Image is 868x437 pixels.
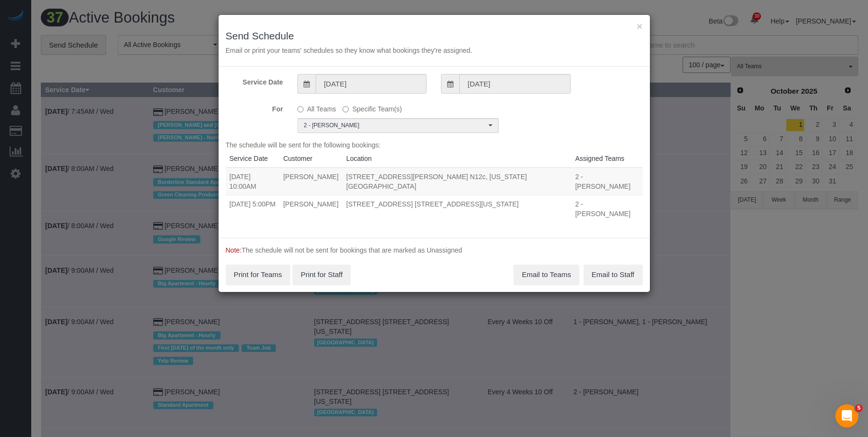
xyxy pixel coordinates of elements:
[636,21,642,31] button: ×
[293,265,351,285] button: Print for Staff
[342,195,572,222] td: [STREET_ADDRESS] [STREET_ADDRESS][US_STATE]
[342,106,349,112] input: Specific Team(s)
[226,30,643,41] h3: Send Schedule
[835,404,858,427] iframe: Intercom live chat
[226,265,291,285] button: Print for Teams
[584,265,643,285] button: Email to Staff
[342,101,402,114] label: Specific Team(s)
[226,168,280,195] td: [DATE] 10:00AM
[459,74,570,94] input: To
[226,246,242,254] span: Note:
[226,150,280,168] th: Service Date
[226,195,280,222] td: [DATE] 5:00PM
[226,245,643,255] p: The schedule will not be sent for bookings that are marked as Unassigned
[571,168,642,195] td: 2 - [PERSON_NAME]
[226,140,643,231] div: The schedule will be sent for the following bookings:
[280,150,342,168] th: Customer
[297,118,499,133] ol: Choose Team(s)
[342,150,572,168] th: Location
[297,118,499,133] button: 2 - [PERSON_NAME]
[226,46,643,55] p: Email or print your teams' schedules so they know what bookings they're assigned.
[316,74,427,94] input: From
[513,265,579,285] button: Email to Teams
[855,404,863,412] span: 5
[571,150,642,168] th: Assigned Teams
[280,195,342,222] td: [PERSON_NAME]
[219,101,291,114] label: For
[297,101,336,114] label: All Teams
[280,168,342,195] td: [PERSON_NAME]
[297,106,304,112] input: All Teams
[342,168,572,195] td: [STREET_ADDRESS][PERSON_NAME] N12c, [US_STATE][GEOGRAPHIC_DATA]
[219,74,291,87] label: Service Date
[304,121,486,130] span: 2 - [PERSON_NAME]
[571,195,642,222] td: 2 - [PERSON_NAME]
